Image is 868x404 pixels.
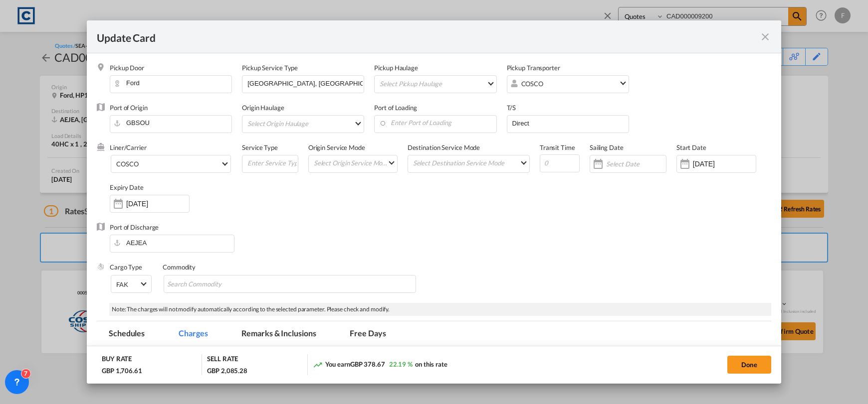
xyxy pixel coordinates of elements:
[163,263,196,271] label: Commodity
[676,143,706,151] label: Start Date
[97,321,157,349] md-tab-item: Schedules
[167,321,219,349] md-tab-item: Charges
[246,155,298,170] input: Enter Service Type
[308,143,365,151] label: Origin Service Mode
[374,64,418,72] label: Pickup Haulage
[111,155,231,173] md-select: Select Liner: COSCO
[511,116,629,131] input: Enter T/S
[374,104,417,112] label: Port of Loading
[126,200,189,208] input: Expiry Date
[412,155,529,170] md-select: Select Destination Service Mode
[389,360,413,368] span: 22.19 %
[759,31,771,43] md-icon: icon-close fg-AAA8AD m-0 pointer
[590,143,624,151] label: Sailing Date
[507,104,516,112] label: T/S
[115,235,234,250] input: Enter Port of Discharge
[110,64,144,72] label: Pickup Door
[97,263,105,270] img: cargo.png
[115,76,231,91] input: Pickup Door
[116,160,139,168] div: COSCO
[727,356,771,374] button: Done
[313,360,323,370] md-icon: icon-trending-up
[111,275,152,293] md-select: Select Cargo type: FAK
[540,154,580,172] input: 0
[207,354,238,366] div: SELL RATE
[110,183,144,191] label: Expiry Date
[408,143,480,151] label: Destination Service Mode
[229,321,328,349] md-tab-item: Remarks & Inclusions
[87,20,781,384] md-dialog: Update Card Pickup ...
[110,143,147,151] label: Liner/Carrier
[540,143,575,151] label: Transit Time
[110,104,148,112] label: Port of Origin
[313,360,447,370] div: You earn on this rate
[242,104,284,112] label: Origin Haulage
[97,30,759,43] div: Update Card
[507,64,560,72] label: Pickup Transporter
[511,76,629,90] md-select: Pickup Transporter: COSCO
[109,303,771,316] div: Note: The charges will not modify automatically according to the selected parameter. Please check...
[102,366,145,375] div: GBP 1,706.61
[110,263,142,271] label: Cargo Type
[110,223,159,231] label: Port of Discharge
[207,366,247,375] div: GBP 2,085.28
[693,160,756,168] input: Start Date
[242,143,278,151] label: Service Type
[116,280,128,288] div: FAK
[97,321,408,349] md-pagination-wrapper: Use the left and right arrow keys to navigate between tabs
[246,116,364,132] md-select: Select Origin Haulage
[167,276,258,292] input: Search Commodity
[379,116,496,131] input: Enter Port of Loading
[164,275,416,293] md-chips-wrap: Chips container with autocompletion. Enter the text area, type text to search, and then use the u...
[521,80,544,88] div: COSCO
[350,360,385,368] span: GBP 378.67
[102,354,132,366] div: BUY RATE
[242,64,298,72] label: Pickup Service Type
[379,76,496,92] md-select: Select Pickup Haulage
[246,76,364,91] input: Enter Service Type
[313,155,397,170] md-select: Select Origin Service Mode
[338,321,398,349] md-tab-item: Free Days
[606,160,666,168] input: Select Date
[115,116,231,131] input: Enter Port of Origin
